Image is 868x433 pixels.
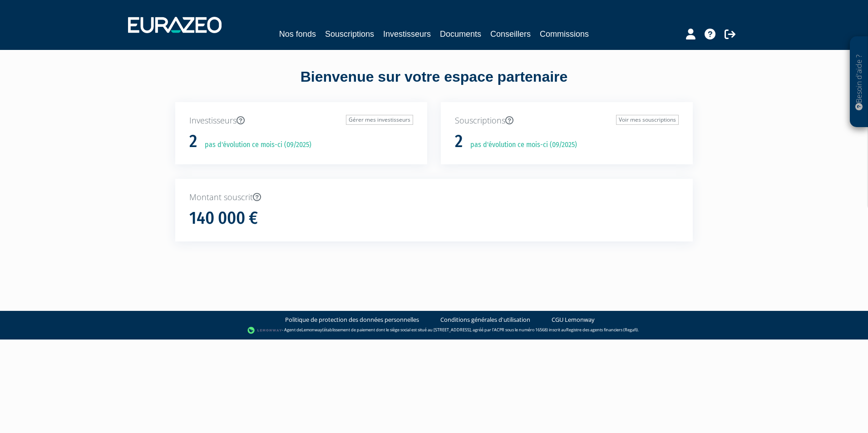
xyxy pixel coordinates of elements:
a: Lemonway [301,327,322,333]
a: Souscriptions [325,28,374,40]
div: - Agent de (établissement de paiement dont le siège social est situé au [STREET_ADDRESS], agréé p... [9,326,859,335]
a: Conditions générales d'utilisation [440,315,530,324]
p: Montant souscrit [189,192,679,203]
h1: 2 [455,132,463,151]
h1: 140 000 € [189,209,258,228]
h1: 2 [189,132,197,151]
a: Registre des agents financiers (Regafi) [566,327,638,333]
img: 1732889491-logotype_eurazeo_blanc_rvb.png [128,17,222,33]
div: Bienvenue sur votre espace partenaire [168,67,700,102]
a: Conseillers [490,28,531,40]
a: Gérer mes investisseurs [346,115,413,125]
a: Voir mes souscriptions [616,115,679,125]
p: pas d'évolution ce mois-ci (09/2025) [464,140,577,150]
p: Investisseurs [189,115,413,127]
p: Souscriptions [455,115,679,127]
a: Documents [440,28,481,40]
p: Besoin d'aide ? [854,41,864,123]
a: Politique de protection des données personnelles [285,315,419,324]
a: CGU Lemonway [552,315,595,324]
img: logo-lemonway.png [247,326,282,335]
a: Commissions [540,28,589,40]
a: Nos fonds [279,28,316,40]
a: Investisseurs [383,28,431,40]
p: pas d'évolution ce mois-ci (09/2025) [198,140,311,150]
